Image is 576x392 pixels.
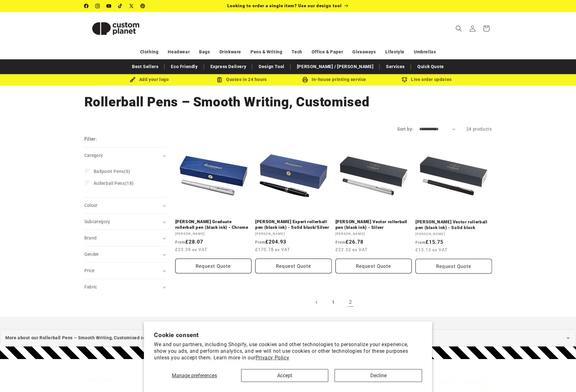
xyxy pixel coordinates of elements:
[84,252,99,257] span: Gender
[94,181,125,186] span: Rollerball Pens
[172,373,217,379] span: Manage preferences
[256,355,289,361] a: Privacy Policy
[336,219,412,230] a: [PERSON_NAME] Vector rollerball pen (black ink) - Silver
[168,61,201,72] a: Eco Friendly
[414,61,447,72] a: Quick Quote
[84,268,95,273] span: Price
[302,77,308,83] img: In-house printing
[256,61,288,72] a: Design Tool
[84,14,147,43] img: Custom Planet
[84,136,97,143] h2: Filter:
[103,76,196,83] div: Add your logo
[335,369,422,382] button: Decline
[402,77,407,83] img: Order updates
[84,94,492,110] h1: Rollerball Pens – Smooth Writing, Customised
[84,214,166,230] summary: Subcategory (0 selected)
[130,77,135,83] img: Brush Icon
[255,219,332,230] a: [PERSON_NAME] Expert rollerball pen (black ink) - Solid black/Silver
[84,284,97,289] span: Fabric
[217,77,222,83] img: Order Updates Icon
[381,76,473,83] div: Live order updates
[385,46,404,57] a: Lifestyle
[383,61,408,72] a: Services
[84,246,166,262] summary: Gender (0 selected)
[84,375,183,383] h2: Quick links
[352,46,376,57] a: Giveaways
[94,169,130,174] span: (6)
[344,295,357,309] a: Page 2
[84,148,166,164] summary: Category (0 selected)
[255,259,332,273] button: Request Quote
[84,230,166,246] summary: Brand (0 selected)
[154,341,422,361] p: We and our partners, including Shopify, use cookies and other technologies to personalize your ex...
[196,76,288,83] div: Quotes in 24 hours
[154,369,235,382] button: Manage preferences
[175,259,252,273] button: Request Quote
[84,263,166,279] summary: Price
[199,46,210,57] a: Bags
[415,219,492,230] a: [PERSON_NAME] Vector rollerball pen (black ink) - Solid black
[227,3,342,8] span: Looking to order a single item? Use our design tool
[168,46,190,57] a: Headwear
[288,76,381,83] div: In-house printing service
[82,12,149,45] a: Custom Planet
[327,295,341,309] a: Page 1
[175,219,252,230] a: [PERSON_NAME] Graduate rollerball pen (black ink) - Chrome
[154,331,422,339] h2: Cookie consent
[84,235,97,240] span: Brand
[84,197,166,213] summary: Colour (0 selected)
[336,259,412,273] button: Request Quote
[397,126,413,132] label: Sort by:
[466,126,492,132] span: 24 products
[414,46,436,57] a: Umbrellas
[452,22,466,35] summary: Search
[5,334,162,342] span: More about our Rollerball Pens – Smooth Writing, Customised collection
[84,203,98,208] span: Colour
[310,295,324,309] a: Previous page
[251,46,282,57] a: Pens & Writing
[415,259,492,273] button: Request Quote
[84,219,110,224] span: Subcategory
[84,279,166,295] summary: Fabric (0 selected)
[94,180,134,186] span: (18)
[241,369,328,382] button: Accept
[129,61,161,72] a: Best Sellers
[84,153,103,158] span: Category
[175,295,492,309] nav: Pagination
[292,46,302,57] a: Tech
[140,46,159,57] a: Clothing
[207,61,250,72] a: Express Delivery
[294,61,377,72] a: [PERSON_NAME] / [PERSON_NAME]
[312,46,343,57] a: Office & Paper
[94,169,124,174] span: Ballpoint Pens
[219,46,241,57] a: Drinkware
